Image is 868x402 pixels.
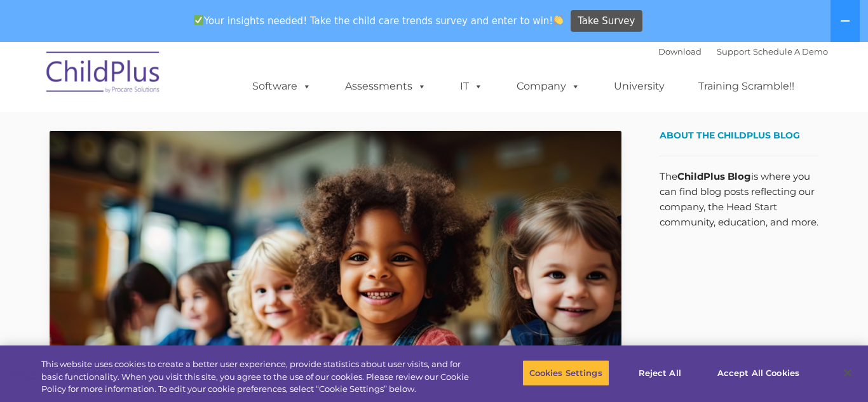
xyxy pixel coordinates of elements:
p: The is where you can find blog posts reflecting our company, the Head Start community, education,... [660,169,818,230]
button: Cookies Settings [522,359,609,386]
font: | [658,46,828,57]
button: Close [834,359,862,387]
a: Assessments [332,74,439,99]
span: Take Survey [578,10,635,32]
a: Take Survey [571,10,642,32]
button: Accept All Cookies [710,359,806,386]
a: IT [447,74,496,99]
strong: ChildPlus Blog [677,170,751,182]
a: Support [717,46,750,57]
div: This website uses cookies to create a better user experience, provide statistics about user visit... [41,358,477,396]
img: ✅ [194,15,203,25]
span: About the ChildPlus Blog [660,130,800,141]
a: Software [240,74,324,99]
img: 👏 [553,15,563,25]
a: University [601,74,677,99]
img: ChildPlus by Procare Solutions [40,43,167,106]
span: Your insights needed! Take the child care trends survey and enter to win! [188,8,569,33]
button: Reject All [620,359,700,386]
a: Training Scramble!! [686,74,807,99]
a: Download [658,46,702,57]
a: Schedule A Demo [753,46,828,57]
a: Company [504,74,593,99]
